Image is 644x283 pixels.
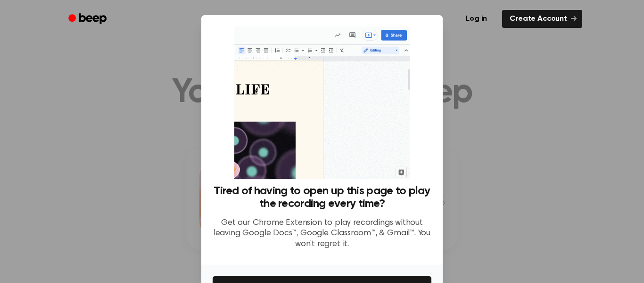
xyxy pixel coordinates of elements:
[213,218,431,250] p: Get our Chrome Extension to play recordings without leaving Google Docs™, Google Classroom™, & Gm...
[213,185,431,210] h3: Tired of having to open up this page to play the recording every time?
[502,10,582,28] a: Create Account
[456,8,496,30] a: Log in
[234,26,409,179] img: Beep extension in action
[62,10,115,28] a: Beep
